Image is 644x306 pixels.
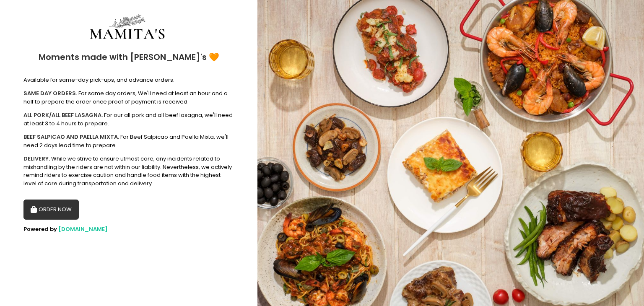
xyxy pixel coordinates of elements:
[23,200,79,220] button: ORDER NOW
[23,111,103,119] b: ALL PORK/ALL BEEF LASAGNA.
[23,133,119,141] b: BEEF SALPICAO AND PAELLA MIXTA.
[23,133,234,149] div: For Beef Salpicao and Paella Mixta, we'll need 2 days lead time to prepare.
[23,155,234,187] div: While we strive to ensure utmost care, any incidents related to mishandling by the riders are not...
[23,89,234,106] div: For same day orders, We'll need at least an hour and a half to prepare the order once proof of pa...
[23,89,77,97] b: SAME DAY ORDERS.
[23,111,234,127] div: For our all pork and all beef lasagna, we'll need at least 3 to 4 hours to prepare.
[23,225,234,233] div: Powered by
[58,225,108,233] a: [DOMAIN_NAME]
[23,44,234,70] div: Moments made with [PERSON_NAME]'s 🧡
[23,155,50,163] b: DELIVERY.
[23,76,234,84] div: Available for same-day pick-ups, and advance orders.
[65,13,190,44] img: Mamitas PH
